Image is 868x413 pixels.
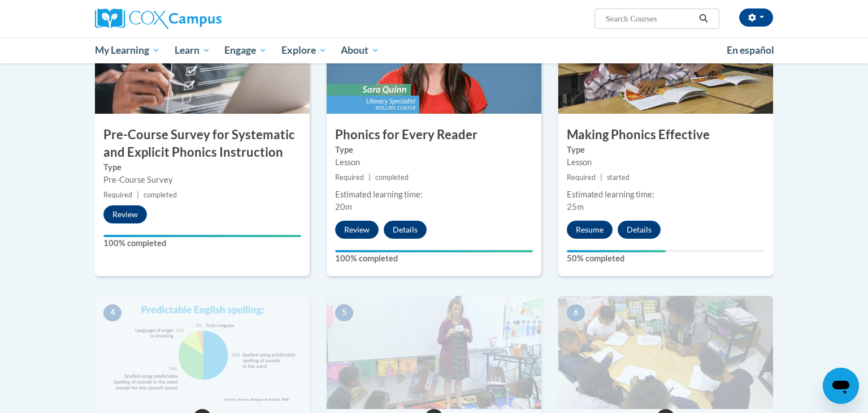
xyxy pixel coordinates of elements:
button: Review [335,221,379,239]
a: About [334,37,387,63]
a: Learn [167,37,218,63]
a: Engage [217,37,274,63]
input: Search Courses [605,12,695,25]
button: Details [618,221,661,239]
span: 4 [103,304,121,321]
div: Lesson [567,156,765,169]
img: Cox Campus [95,8,222,29]
div: Your progress [103,235,301,237]
span: Required [567,173,596,182]
a: Explore [274,37,334,63]
span: 20m [335,202,352,212]
span: 5 [335,304,353,321]
a: My Learning [88,37,167,63]
div: Main menu [78,37,790,63]
iframe: Button to launch messaging window [823,368,859,404]
span: Engage [224,44,267,57]
label: 100% completed [335,252,533,265]
button: Review [103,205,147,223]
button: Account Settings [739,8,773,27]
img: Course Image [558,296,773,409]
span: My Learning [95,44,160,57]
span: 25m [567,202,584,212]
label: Type [567,144,765,156]
div: Your progress [335,250,533,252]
div: Pre-Course Survey [103,174,301,186]
span: En español [727,44,774,56]
h3: Phonics for Every Reader [327,126,541,144]
span: | [600,173,602,182]
img: Course Image [327,296,541,409]
span: Explore [281,44,327,57]
h3: Pre-Course Survey for Systematic and Explicit Phonics Instruction [95,126,310,161]
h3: Making Phonics Effective [558,126,773,144]
img: Course Image [95,296,310,409]
span: 6 [567,304,585,321]
label: 50% completed [567,252,765,265]
label: 100% completed [103,237,301,249]
span: About [341,44,379,57]
span: completed [375,173,409,182]
div: Estimated learning time: [567,188,765,201]
span: | [137,191,139,199]
span: Required [103,191,132,199]
button: Details [384,221,427,239]
button: Search [695,12,712,25]
span: | [368,173,371,182]
span: completed [144,191,177,199]
span: Required [335,173,364,182]
a: Cox Campus [95,8,310,29]
label: Type [335,144,533,156]
div: Lesson [335,156,533,169]
a: En español [719,38,782,62]
span: started [607,173,630,182]
span: Learn [175,44,210,57]
button: Resume [567,221,613,239]
div: Your progress [567,250,666,252]
div: Estimated learning time: [335,188,533,201]
label: Type [103,161,301,174]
